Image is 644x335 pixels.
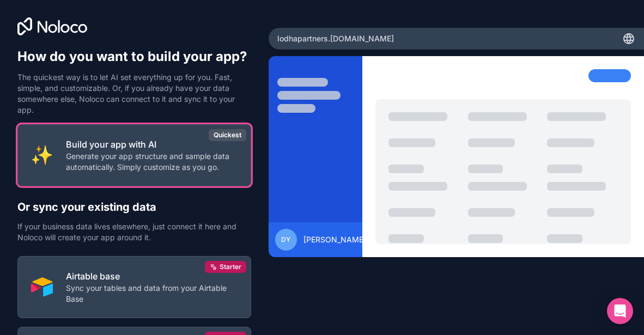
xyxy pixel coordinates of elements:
p: Build your app with AI [66,138,238,151]
div: Open Intercom Messenger [607,298,633,324]
span: Starter [220,263,241,271]
p: The quickest way is to let AI set everything up for you. Fast, simple, and customizable. Or, if y... [17,72,251,115]
button: AIRTABLEAirtable baseSync your tables and data from your Airtable BaseStarter [17,256,251,318]
h1: How do you want to build your app? [17,48,251,65]
img: AIRTABLE [31,276,53,298]
span: DY [281,235,290,244]
p: Generate your app structure and sample data automatically. Simply customize as you go. [66,151,238,173]
span: lodhapartners .[DOMAIN_NAME] [277,33,394,44]
span: [PERSON_NAME] [303,234,366,245]
button: INTERNAL_WITH_AIBuild your app with AIGenerate your app structure and sample data automatically. ... [17,124,251,186]
img: INTERNAL_WITH_AI [31,144,53,166]
p: Airtable base [66,270,238,283]
p: If your business data lives elsewhere, just connect it here and Noloco will create your app aroun... [17,221,251,243]
div: Quickest [209,129,246,141]
h2: Or sync your existing data [17,199,251,215]
p: Sync your tables and data from your Airtable Base [66,283,238,304]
